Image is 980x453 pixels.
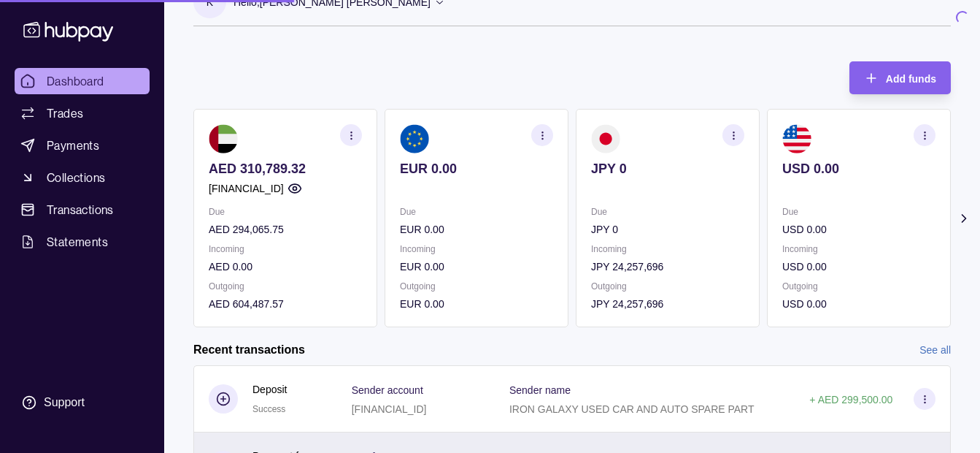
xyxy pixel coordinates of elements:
[47,169,105,186] span: Collections
[591,221,744,237] p: JPY 0
[782,124,811,153] img: us
[15,197,150,223] a: Transactions
[509,384,571,396] p: Sender name
[400,278,553,294] p: Outgoing
[591,296,744,312] p: JPY 24,257,696
[209,221,362,237] p: AED 294,065.75
[47,201,114,218] span: Transactions
[886,73,936,85] span: Add funds
[400,161,553,177] p: EUR 0.00
[252,381,287,397] p: Deposit
[400,241,553,257] p: Incoming
[209,180,284,197] p: [FINANCIAL_ID]
[47,104,83,122] span: Trades
[591,259,744,275] p: JPY 24,257,696
[47,137,99,154] span: Payments
[252,404,285,414] span: Success
[591,124,620,153] img: jp
[400,124,429,153] img: eu
[193,342,305,358] h2: Recent transactions
[782,259,935,275] p: USD 0.00
[591,204,744,220] p: Due
[15,132,150,159] a: Payments
[352,384,423,396] p: Sender account
[15,229,150,255] a: Statements
[919,342,951,358] a: See all
[782,278,935,294] p: Outgoing
[209,296,362,312] p: AED 604,487.57
[782,204,935,220] p: Due
[15,387,150,418] a: Support
[209,259,362,275] p: AED 0.00
[400,204,553,220] p: Due
[782,296,935,312] p: USD 0.00
[400,259,553,275] p: EUR 0.00
[591,241,744,257] p: Incoming
[15,68,150,94] a: Dashboard
[209,278,362,294] p: Outgoing
[849,61,951,94] button: Add funds
[400,221,553,237] p: EUR 0.00
[209,124,238,153] img: ae
[47,233,108,251] span: Statements
[209,241,362,257] p: Incoming
[509,403,755,415] p: IRON GALAXY USED CAR AND AUTO SPARE PART
[782,241,935,257] p: Incoming
[352,403,427,415] p: [FINANCIAL_ID]
[591,161,744,177] p: JPY 0
[15,100,150,126] a: Trades
[15,164,150,191] a: Collections
[209,161,362,177] p: AED 310,789.32
[782,161,935,177] p: USD 0.00
[209,204,362,220] p: Due
[44,395,85,411] div: Support
[782,221,935,237] p: USD 0.00
[809,394,892,406] p: + AED 299,500.00
[400,296,553,312] p: EUR 0.00
[591,278,744,294] p: Outgoing
[47,72,104,90] span: Dashboard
